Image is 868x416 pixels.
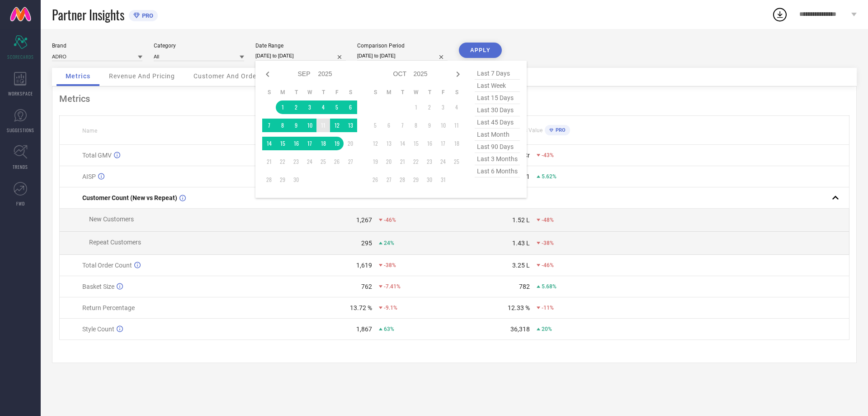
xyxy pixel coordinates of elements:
[330,155,344,168] td: Fri Sep 26 2025
[154,43,244,49] div: Category
[82,194,177,201] span: Customer Count (New vs Repeat)
[13,163,28,170] span: TRENDS
[512,239,530,247] div: 1.43 L
[289,173,303,186] td: Tue Sep 30 2025
[262,155,276,168] td: Sun Sep 21 2025
[344,137,357,150] td: Sat Sep 20 2025
[382,155,396,168] td: Mon Oct 20 2025
[542,283,557,290] span: 5.68%
[262,137,276,150] td: Sun Sep 14 2025
[450,89,463,96] th: Saturday
[368,155,382,168] td: Sun Oct 19 2025
[289,89,303,96] th: Tuesday
[450,119,463,132] td: Sat Oct 11 2025
[409,137,423,150] td: Wed Oct 15 2025
[368,173,382,186] td: Sun Oct 26 2025
[8,90,33,97] span: WORKSPACE
[453,69,463,80] div: Next month
[475,141,520,153] span: last 90 days
[357,51,448,61] input: Select comparison period
[542,217,554,223] span: -48%
[52,5,124,24] span: Partner Insights
[82,304,135,311] span: Return Percentage
[361,283,372,290] div: 762
[475,80,520,92] span: last week
[276,173,289,186] td: Mon Sep 29 2025
[436,89,450,96] th: Friday
[82,262,132,269] span: Total Order Count
[316,155,330,168] td: Thu Sep 25 2025
[82,283,114,290] span: Basket Size
[255,43,346,49] div: Date Range
[316,137,330,150] td: Thu Sep 18 2025
[82,128,97,134] span: Name
[356,216,372,224] div: 1,267
[436,119,450,132] td: Fri Oct 10 2025
[396,137,409,150] td: Tue Oct 14 2025
[330,89,344,96] th: Friday
[7,127,34,134] span: SUGGESTIONS
[361,239,372,247] div: 295
[289,137,303,150] td: Tue Sep 16 2025
[423,100,436,114] td: Thu Oct 02 2025
[262,89,276,96] th: Sunday
[255,51,346,61] input: Select date range
[344,119,357,132] td: Sat Sep 13 2025
[289,100,303,114] td: Tue Sep 02 2025
[772,6,788,23] div: Open download list
[450,100,463,114] td: Sat Oct 04 2025
[344,89,357,96] th: Saturday
[303,119,316,132] td: Wed Sep 10 2025
[510,325,530,333] div: 36,318
[109,72,175,80] span: Revenue And Pricing
[89,215,134,223] span: New Customers
[276,137,289,150] td: Mon Sep 15 2025
[382,137,396,150] td: Mon Oct 13 2025
[542,305,554,311] span: -11%
[475,67,520,80] span: last 7 days
[82,173,96,180] span: AISP
[140,12,153,19] span: PRO
[357,43,448,49] div: Comparison Period
[409,100,423,114] td: Wed Oct 01 2025
[262,69,273,80] div: Previous month
[450,155,463,168] td: Sat Oct 25 2025
[423,89,436,96] th: Thursday
[330,119,344,132] td: Fri Sep 12 2025
[276,155,289,168] td: Mon Sep 22 2025
[350,304,372,311] div: 13.72 %
[475,104,520,116] span: last 30 days
[262,119,276,132] td: Sun Sep 07 2025
[459,43,502,58] button: APPLY
[396,155,409,168] td: Tue Oct 21 2025
[356,262,372,269] div: 1,619
[316,100,330,114] td: Thu Sep 04 2025
[384,262,396,268] span: -38%
[475,153,520,165] span: last 3 months
[303,89,316,96] th: Wednesday
[356,325,372,333] div: 1,867
[436,173,450,186] td: Fri Oct 31 2025
[475,165,520,177] span: last 6 months
[384,326,394,332] span: 63%
[512,262,530,269] div: 3.25 L
[52,43,142,49] div: Brand
[436,155,450,168] td: Fri Oct 24 2025
[409,89,423,96] th: Wednesday
[384,240,394,246] span: 24%
[423,119,436,132] td: Thu Oct 09 2025
[396,173,409,186] td: Tue Oct 28 2025
[330,137,344,150] td: Fri Sep 19 2025
[89,239,141,246] span: Repeat Customers
[316,89,330,96] th: Thursday
[423,155,436,168] td: Thu Oct 23 2025
[475,116,520,129] span: last 45 days
[542,173,557,180] span: 5.62%
[519,283,530,290] div: 782
[303,137,316,150] td: Wed Sep 17 2025
[423,173,436,186] td: Thu Oct 30 2025
[409,155,423,168] td: Wed Oct 22 2025
[276,89,289,96] th: Monday
[303,155,316,168] td: Wed Sep 24 2025
[7,53,34,60] span: SCORECARDS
